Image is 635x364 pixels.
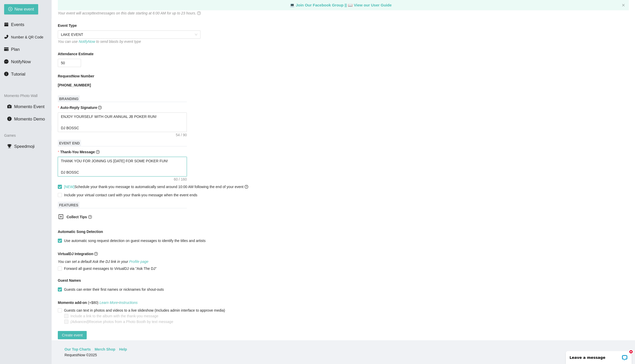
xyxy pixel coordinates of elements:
b: [PHONE_NUMBER] [58,83,91,87]
div: You can use to send blasts by event type [58,39,200,44]
a: Help [119,346,127,352]
span: LAKE EVENT [61,31,197,38]
b: Attendance Estimate [58,51,93,57]
b: VirtualDJ Integration [58,252,93,256]
b: Thank-You Message [60,150,95,154]
a: Learn More [99,301,118,305]
span: Receive photos from a Photo Booth by text message [68,319,175,325]
iframe: LiveChat chat widget [562,348,635,364]
span: FEATURES [58,202,79,208]
span: message [4,59,9,64]
div: Collect Tipsquestion-circle [54,211,183,224]
span: credit-card [4,47,9,51]
button: Create event [58,331,87,339]
span: Create event [62,332,83,338]
span: info-circle [7,117,12,121]
span: Use automatic song request detection on guest messages to identify the titles and artists [62,238,208,244]
span: Momento Event [14,104,45,109]
span: (+$80) [58,300,138,305]
span: Plan [11,47,20,52]
a: laptop Join Our Facebook Group || [290,3,348,7]
a: laptop View our User Guide [348,3,392,7]
span: [NEW] [64,185,74,189]
a: NotifyNow [79,39,95,44]
b: Guest Names [58,278,81,282]
span: question-circle [96,150,100,154]
span: phone [4,35,9,39]
button: close [622,4,625,7]
a: Our Top Charts [65,346,91,352]
span: question-circle [245,185,248,189]
span: question-circle [94,252,98,256]
span: laptop [348,3,353,7]
span: NotifyNow [11,59,31,64]
b: Auto-Reply Signature [60,106,97,110]
span: Guests can enter their first names or nicknames for shout-outs [62,287,166,292]
b: Event Type [58,23,77,28]
span: Speedmoji [14,144,35,149]
span: trophy [7,144,12,148]
span: Number & QR Code [11,35,43,39]
span: question-circle [197,11,201,15]
span: Include your virtual contact card with your thank-you message when the event ends [64,193,197,197]
div: RequestNow © 2025 [65,352,621,358]
span: info-circle [4,72,9,76]
span: plus-square [58,214,63,219]
b: Momento add-on [58,301,87,305]
span: Guests can text in photos and videos to a live slideshow (Includes admin interface to approve media) [62,308,227,313]
textarea: THANK YOU FOR JOINING US [DATE] FOR SOME POKER FUN! DJ BOSSC [58,157,187,176]
span: Include a link to the album with the thank-you message [68,313,160,319]
a: Instructions [119,301,138,305]
i: You can set a default Ask the DJ link in your [58,260,148,264]
button: plus-circleNew event [4,4,38,14]
i: Your event will accept text messages on this date starting at 6:00 AM for up to 23 hours. [58,11,196,15]
span: plus-circle [8,7,12,12]
span: EVENT END [58,140,81,147]
span: camera [7,104,12,109]
span: Events [11,22,24,27]
span: question-circle [88,215,92,219]
b: Collect Tips [67,215,87,219]
span: laptop [290,3,295,7]
a: Merch Shop [95,346,115,352]
b: RequestNow Number [58,73,94,79]
span: Forward all guest messages to VirtualDJ via "Ask The DJ" [62,266,159,271]
i: (Advanced) [70,320,89,324]
span: Schedule your thank-you message to automatically send around 10:00 AM following the end of your e... [64,185,248,189]
span: Tutorial [11,72,25,77]
span: question-circle [98,106,102,109]
span: New event [14,6,34,12]
i: - [99,301,138,305]
span: BRANDING [58,95,80,102]
a: Profile page [129,260,149,264]
b: Automatic Song Detection [58,229,103,234]
span: calendar [4,22,9,27]
span: Momento Demo [14,117,45,122]
textarea: ENJOY YOURSELF WITH OUR ANNUAL JB POKER RUN! DJ BOSSC [58,112,187,132]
